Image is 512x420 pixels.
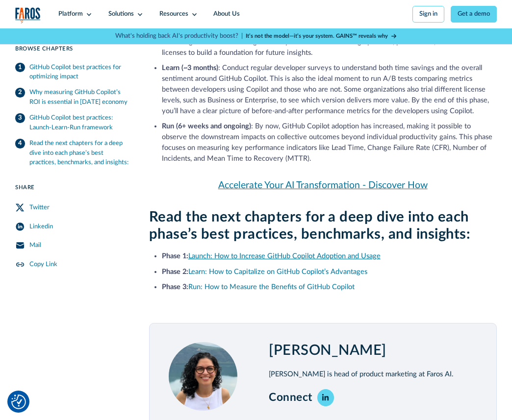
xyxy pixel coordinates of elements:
strong: Run (6+ weeks and ongoing) [162,123,251,130]
a: Sign in [412,6,444,23]
img: Revisit consent button [11,395,26,409]
li: : Conduct regular developer surveys to understand both time savings and the overall sentiment aro... [162,63,497,116]
a: Accelerate Your AI Transformation - Discover How [149,178,497,193]
button: Cookie Settings [11,395,26,409]
div: Browse Chapters [15,45,130,53]
a: Launch: How to Increase GitHub Copilot Adoption and Usage [188,252,381,260]
a: Read the next chapters for a deep dive into each phase’s best practices, benchmarks, and insights: [15,135,130,170]
strong: Phase 1: [162,252,188,260]
img: Naomi Lurie [169,342,237,411]
a: Why measuring GitHub Copilot’s ROI is essential in [DATE] economy [15,85,130,110]
a: GitHub Copilot best practices: Launch-Learn-Run framework [15,110,130,136]
a: It’s not the model—it’s your system. GAINS™ reveals why [246,32,397,40]
a: Learn: How to Capitalize on GitHub Copilot’s Advantages [188,268,367,275]
div: Copy Link [29,260,57,269]
a: Twitter Share [15,198,130,217]
div: Resources [159,9,188,19]
a: Get a demo [451,6,497,23]
a: GitHub Copilot best practices for optimizing impact [15,59,130,85]
p: What's holding back AI's productivity boost? | [115,31,243,41]
h2: [PERSON_NAME] [269,342,453,359]
img: Logo of the analytics and reporting company Faros. [15,7,41,24]
strong: Phase 3: [162,283,188,291]
div: Linkedin [29,222,53,231]
strong: Phase 2: [162,268,188,275]
a: Copy Link [15,255,130,274]
div: Connect [269,391,312,404]
div: GitHub Copilot best practices for optimizing impact [29,62,129,81]
div: Platform [58,9,83,19]
a: home [15,7,41,24]
a: Mail Share [15,236,130,255]
a: LinkedIn Share [15,217,130,236]
strong: Learn (~3 months) [162,64,218,72]
li: ‍ [162,251,497,262]
li: : By now, GitHub Copilot adoption has increased, making it possible to observe the downstream imp... [162,121,497,164]
div: Why measuring GitHub Copilot’s ROI is essential in [DATE] economy [29,88,129,107]
div: Share [15,183,130,192]
div: Read the next chapters for a deep dive into each phase’s best practices, benchmarks, and insights: [29,139,129,167]
p: [PERSON_NAME] is head of product marketing at Faros AI. [269,369,453,380]
h2: Read the next chapters for a deep dive into each phase’s best practices, benchmarks, and insights: [149,209,497,243]
div: GitHub Copilot best practices: Launch-Learn-Run framework [29,113,129,132]
div: Solutions [108,9,134,19]
div: Twitter [29,202,50,212]
strong: It’s not the model—it’s your system. GAINS™ reveals why [246,33,388,39]
div: Mail [29,241,41,250]
a: Run: How to Measure the Benefits of GitHub Copilot [188,283,355,291]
